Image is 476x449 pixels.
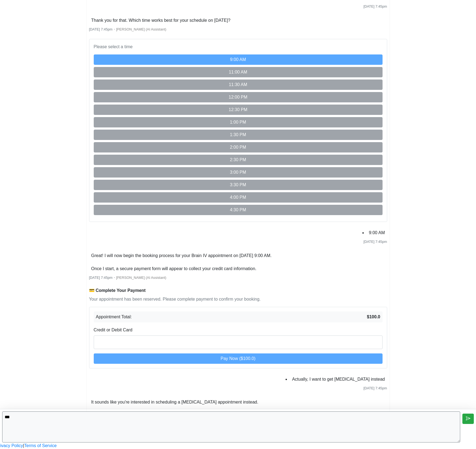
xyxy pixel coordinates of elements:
[96,314,132,320] span: Appointment Total:
[367,228,387,237] li: 9:00 AM
[89,296,387,303] p: Your appointment has been reserved. Please complete payment to confirm your booking.
[94,117,383,127] button: 1:00 PM
[94,327,132,333] label: Credit or Debit Card
[94,80,383,90] button: 11:30 AM
[97,338,380,344] iframe: Secure card payment input frame
[94,205,383,215] button: 4:30 PM
[94,180,383,190] button: 3:30 PM
[89,27,166,31] small: ・
[94,67,383,77] button: 11:00 AM
[94,105,383,115] button: 12:30 PM
[363,4,387,8] span: [DATE] 7:45pm
[89,251,274,273] li: Great! I will now begin the booking process for your Brain IV appointment on [DATE] 9:00 AM. Once...
[94,192,383,203] button: 4:00 PM
[220,356,255,361] span: Pay Now ($100.0)
[94,155,383,165] button: 2:30 PM
[94,353,383,364] button: Pay Now ($100.0)
[89,27,113,31] span: [DATE] 7:45pm
[94,130,383,140] button: 1:30 PM
[94,92,383,102] button: 12:00 PM
[94,44,383,50] p: Please select a time
[94,167,383,178] button: 3:00 PM
[116,276,166,280] span: [PERSON_NAME] (AI Assistant)
[363,240,387,244] span: [DATE] 7:45pm
[89,276,166,280] small: ・
[89,276,113,280] span: [DATE] 7:45pm
[94,54,383,65] button: 9:00 AM
[290,375,387,384] li: Actually, I want to get [MEDICAL_DATA] instead
[116,27,166,31] span: [PERSON_NAME] (AI Assistant)
[89,287,387,294] div: 💳 Complete Your Payment
[367,314,380,320] strong: $100.0
[94,142,383,152] button: 2:00 PM
[89,398,317,420] li: It sounds like you're interested in scheduling a [MEDICAL_DATA] appointment instead. Would you li...
[363,386,387,390] span: [DATE] 7:45pm
[89,16,233,25] li: Thank you for that. Which time works best for your schedule on [DATE]?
